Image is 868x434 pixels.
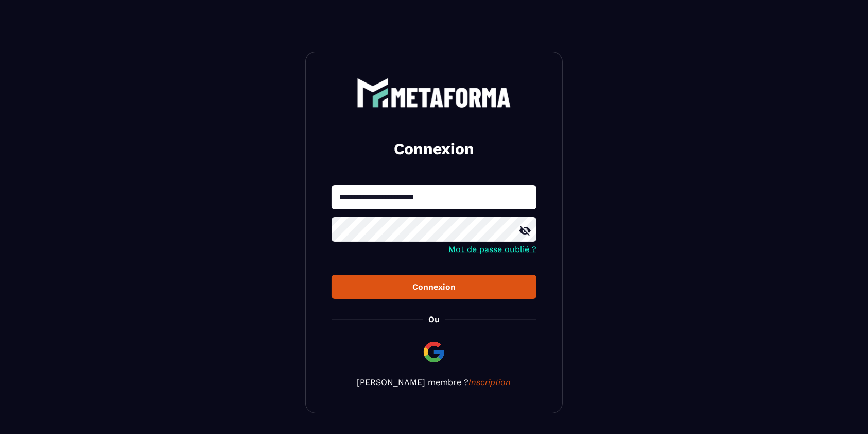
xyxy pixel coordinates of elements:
[469,377,511,387] a: Inscription
[340,282,528,292] div: Connexion
[357,78,511,108] img: logo
[332,377,536,387] p: [PERSON_NAME] membre ?
[428,314,440,324] p: Ou
[422,340,446,364] img: google
[448,244,536,254] a: Mot de passe oublié ?
[344,139,524,159] h2: Connexion
[332,275,536,299] button: Connexion
[332,78,536,108] a: logo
